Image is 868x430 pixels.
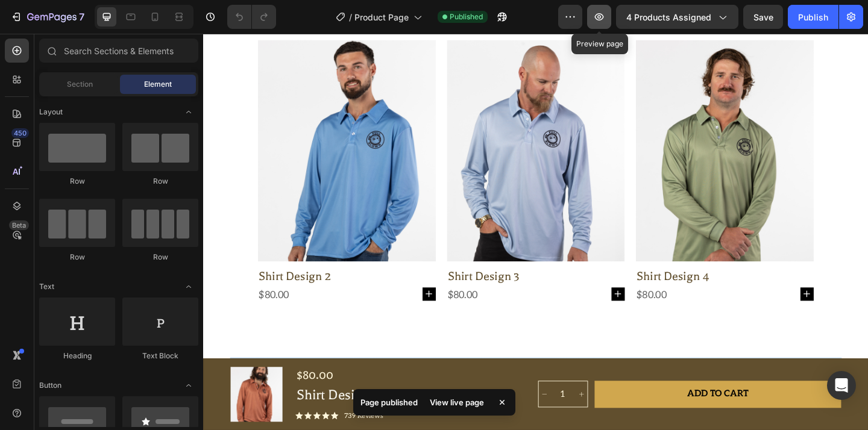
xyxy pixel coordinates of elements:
span: Toggle open [179,277,198,296]
a: Shirt Design 3 [265,7,459,248]
span: Product Page [354,11,409,23]
input: Search Sections & Elements [39,39,198,63]
span: Toggle open [179,376,198,395]
button: Save [743,5,783,29]
span: Save [753,12,773,22]
input: quantity [377,378,405,406]
button: decrement [365,378,377,406]
div: Beta [9,220,29,230]
span: Element [144,79,172,90]
div: Heading [39,351,115,361]
span: Text [39,281,54,292]
span: Button [39,380,61,391]
p: Page published [360,396,418,408]
button: 4 products assigned [616,5,738,29]
div: ADD TO CART [526,386,593,399]
h3: Shirt Design 4 [471,255,552,273]
a: Shirt Design 4 [471,7,664,248]
span: Section [67,79,93,90]
div: Open Intercom Messenger [827,371,856,400]
div: View live page [423,394,491,411]
div: $80.00 [471,276,552,292]
span: / [349,11,352,23]
div: $80.00 [60,276,140,292]
span: 4 products assigned [626,11,711,23]
a: Shirt Design 2 [60,7,253,248]
span: Layout [39,107,63,117]
iframe: Design area [203,34,868,430]
div: Row [122,176,198,187]
div: Publish [798,11,828,23]
h3: Shirt Design 2 [60,255,140,273]
div: $80.00 [265,276,345,292]
button: 7 [5,5,90,29]
h3: Shirt Design 3 [265,255,345,273]
p: 739 Reviews [153,411,195,421]
button: Publish [788,5,838,29]
div: Row [39,252,115,263]
span: Toggle open [179,102,198,122]
h1: Shirt Design 1 [100,382,250,404]
p: 7 [79,10,84,24]
div: Row [122,252,198,263]
div: 450 [11,128,29,138]
div: Row [39,176,115,187]
span: Published [450,11,483,22]
div: Undo/Redo [227,5,276,29]
button: increment [405,378,418,406]
button: ADD TO CART [426,378,694,407]
div: Text Block [122,351,198,361]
